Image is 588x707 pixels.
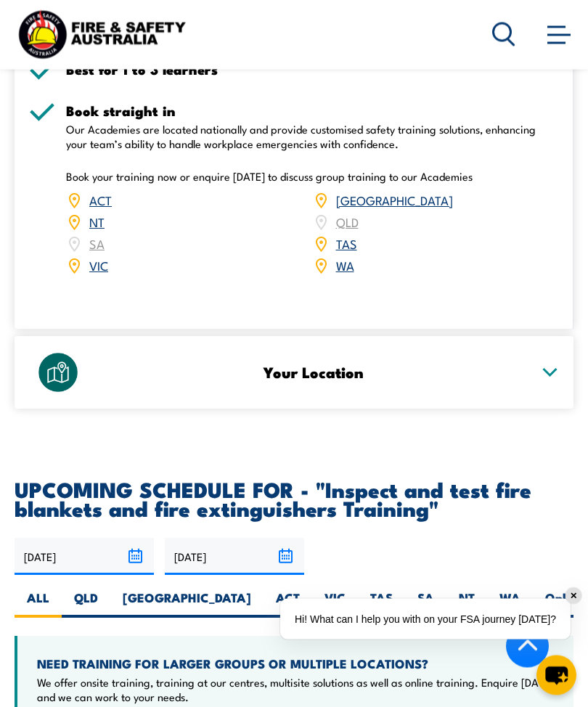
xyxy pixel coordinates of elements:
h2: UPCOMING SCHEDULE FOR - "Inspect and test fire blankets and fire extinguishers Training" [15,480,573,518]
label: SA [405,590,446,618]
p: Our Academies are located nationally and provide customised safety training solutions, enhancing ... [66,123,559,152]
h3: Your Location [97,364,530,381]
a: ACT [89,192,112,209]
input: To date [165,539,304,576]
label: ALL [15,590,62,618]
a: [GEOGRAPHIC_DATA] [336,192,453,209]
label: ACT [264,590,312,618]
label: VIC [312,590,358,618]
label: [GEOGRAPHIC_DATA] [110,590,264,618]
a: TAS [336,235,357,253]
label: WA [487,590,533,618]
h4: NEED TRAINING FOR LARGER GROUPS OR MULTIPLE LOCATIONS? [37,656,554,672]
a: VIC [89,257,108,274]
a: WA [336,257,354,274]
div: ✕ [565,588,581,604]
a: NT [89,213,105,231]
input: From date [15,539,154,576]
label: QLD [62,590,110,618]
h5: Best for 1 to 3 learners [66,63,559,77]
h5: Book straight in [66,105,559,118]
p: Book your training now or enquire [DATE] to discuss group training to our Academies [66,170,559,184]
label: TAS [358,590,405,618]
p: We offer onsite training, training at our centres, multisite solutions as well as online training... [37,676,554,705]
button: chat-button [536,655,576,695]
div: Hi! What can I help you with on your FSA journey [DATE]? [280,599,571,639]
label: NT [446,590,487,618]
